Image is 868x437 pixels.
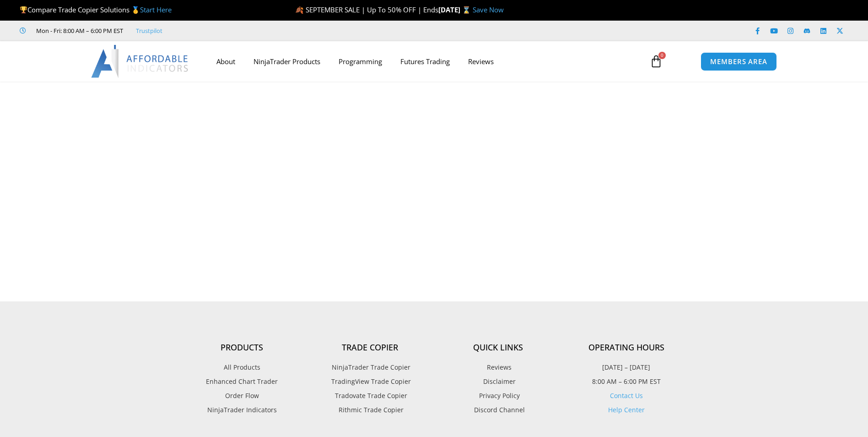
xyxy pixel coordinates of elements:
[477,390,520,402] span: Privacy Policy
[207,51,244,72] a: About
[225,390,259,402] span: Order Flow
[438,5,473,14] strong: [DATE] ⌛
[244,51,329,72] a: NinjaTrader Products
[329,51,391,72] a: Programming
[710,58,767,65] span: MEMBERS AREA
[329,376,411,388] span: TradingView Trade Copier
[178,404,306,416] a: NinjaTrader Indicators
[481,376,516,388] span: Disclaimer
[562,361,690,373] p: [DATE] – [DATE]
[178,343,306,353] h4: Products
[658,52,666,59] span: 0
[333,390,407,402] span: Tradovate Trade Copier
[20,6,27,13] img: 🏆
[472,404,525,416] span: Discord Channel
[473,5,504,14] a: Save Now
[295,5,438,14] span: 🍂 SEPTEMBER SALE | Up To 50% OFF | Ends
[608,405,645,414] a: Help Center
[434,404,562,416] a: Discord Channel
[610,391,643,400] a: Contact Us
[306,390,434,402] a: Tradovate Trade Copier
[178,376,306,388] a: Enhanced Chart Trader
[178,361,306,373] a: All Products
[434,343,562,353] h4: Quick Links
[434,361,562,373] a: Reviews
[224,361,260,373] span: All Products
[636,48,676,75] a: 0
[562,343,690,353] h4: Operating Hours
[140,5,172,14] a: Start Here
[336,404,404,416] span: Rithmic Trade Copier
[562,376,690,388] p: 8:00 AM – 6:00 PM EST
[485,361,512,373] span: Reviews
[178,390,306,402] a: Order Flow
[20,5,172,14] span: Compare Trade Copier Solutions 🥇
[207,404,277,416] span: NinjaTrader Indicators
[434,390,562,402] a: Privacy Policy
[136,25,162,36] a: Trustpilot
[329,361,410,373] span: NinjaTrader Trade Copier
[391,51,459,72] a: Futures Trading
[306,361,434,373] a: NinjaTrader Trade Copier
[34,25,123,36] span: Mon - Fri: 8:00 AM – 6:00 PM EST
[206,376,278,388] span: Enhanced Chart Trader
[207,51,639,72] nav: Menu
[306,376,434,388] a: TradingView Trade Copier
[91,45,189,78] img: LogoAI | Affordable Indicators – NinjaTrader
[306,343,434,353] h4: Trade Copier
[701,52,777,71] a: MEMBERS AREA
[306,404,434,416] a: Rithmic Trade Copier
[434,376,562,388] a: Disclaimer
[459,51,503,72] a: Reviews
